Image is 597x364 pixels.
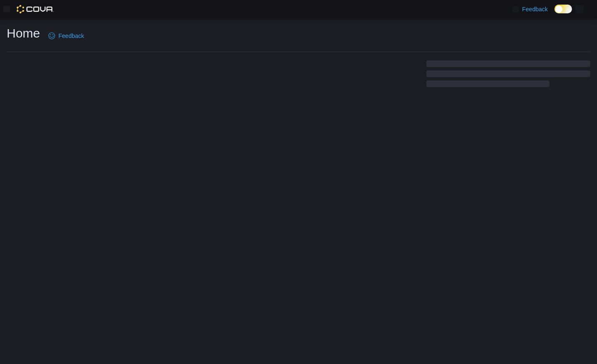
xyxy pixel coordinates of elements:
a: Feedback [509,1,551,18]
span: Feedback [58,32,84,40]
span: Feedback [522,5,548,13]
h1: Home [7,25,40,42]
img: Cova [17,5,54,13]
span: Loading [426,62,590,89]
input: Dark Mode [554,5,572,13]
a: Feedback [45,28,87,44]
